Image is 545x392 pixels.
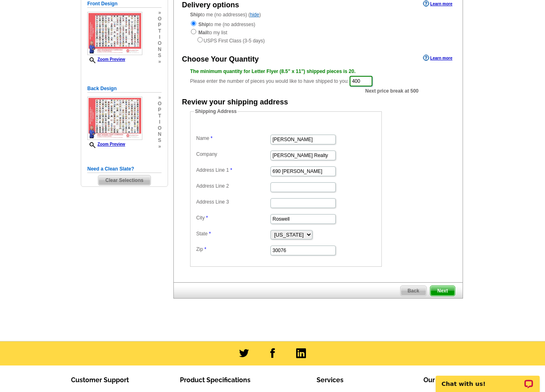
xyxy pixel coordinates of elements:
[401,286,426,296] span: Back
[198,22,209,27] strong: Ship
[87,142,125,146] a: Zoom Preview
[430,286,455,296] span: Next
[71,376,129,384] span: Customer Support
[158,113,162,119] span: t
[158,107,162,113] span: p
[196,135,270,142] label: Name
[87,57,125,62] a: Zoom Preview
[423,55,452,61] a: Learn more
[198,30,208,35] strong: Mail
[158,137,162,144] span: s
[250,12,259,18] a: hide
[196,214,270,221] label: City
[190,68,446,87] div: Please enter the number of pieces you would like to have shipped to you:
[158,119,162,125] span: i
[430,366,545,392] iframe: LiveChat chat widget
[365,87,419,95] span: Next price break at 500
[98,175,150,185] span: Clear Selections
[190,36,446,44] div: USPS First Class (3-5 days)
[158,40,162,47] span: o
[158,22,162,28] span: p
[158,34,162,40] span: i
[158,47,162,53] span: n
[87,85,162,93] h5: Back Design
[87,165,162,173] h5: Need a Clean Slate?
[158,95,162,101] span: »
[196,246,270,253] label: Zip
[196,166,270,174] label: Address Line 1
[190,68,446,75] div: The minimum quantity for Letter Flyer (8.5" x 11") shipped pieces is 20.
[182,54,259,65] div: Choose Your Quantity
[196,151,270,158] label: Company
[180,376,250,384] span: Product Specifications
[87,12,142,55] img: small-thumb.jpg
[190,20,446,44] div: to me (no addresses) to my list
[87,97,142,140] img: small-thumb.jpg
[158,131,162,137] span: n
[158,125,162,131] span: o
[196,182,270,190] label: Address Line 2
[423,376,467,384] span: Our Company
[317,376,343,384] span: Services
[174,11,463,44] div: to me (no addresses) ( )
[182,97,288,108] div: Review your shipping address
[423,0,452,7] a: Learn more
[158,101,162,107] span: o
[158,144,162,150] span: »
[158,53,162,59] span: s
[196,230,270,237] label: State
[158,59,162,65] span: »
[400,286,427,296] a: Back
[158,10,162,16] span: »
[190,12,201,18] strong: Ship
[158,16,162,22] span: o
[158,28,162,34] span: t
[194,108,237,115] legend: Shipping Address
[196,198,270,206] label: Address Line 3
